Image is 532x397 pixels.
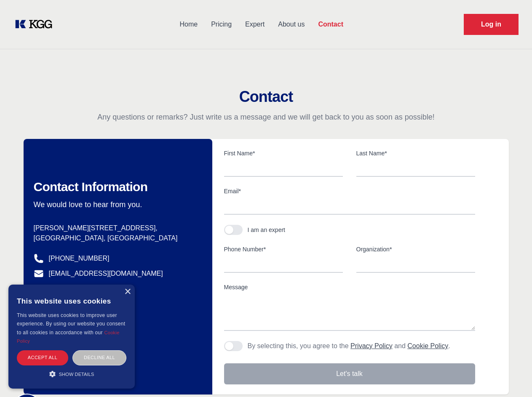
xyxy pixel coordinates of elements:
p: [PERSON_NAME][STREET_ADDRESS], [34,223,199,233]
span: This website uses cookies to improve user experience. By using our website you consent to all coo... [17,312,125,336]
label: First Name* [224,149,343,157]
a: Home [173,13,204,35]
div: Close [124,289,131,295]
button: Let's talk [224,363,475,384]
a: [EMAIL_ADDRESS][DOMAIN_NAME] [49,269,163,279]
a: Privacy Policy [350,342,393,349]
div: Decline all [72,350,126,365]
a: @knowledgegategroup [34,284,118,294]
div: I am an expert [248,226,286,234]
a: Cookie Policy [17,330,120,344]
h2: Contact [10,88,522,105]
a: About us [271,13,311,35]
p: We would love to hear from you. [34,200,199,210]
a: Pricing [204,13,238,35]
div: Show details [17,370,126,378]
div: This website uses cookies [17,291,126,311]
a: Request Demo [464,14,519,35]
p: By selecting this, you agree to the and . [248,341,450,351]
h2: Contact Information [34,179,199,195]
span: Show details [59,372,94,377]
label: Last Name* [356,149,475,157]
label: Phone Number* [224,245,343,253]
p: [GEOGRAPHIC_DATA], [GEOGRAPHIC_DATA] [34,233,199,243]
iframe: Chat Widget [490,357,532,397]
a: Expert [238,13,271,35]
a: Contact [311,13,350,35]
a: Cookie Policy [407,342,448,349]
div: Accept all [17,350,68,365]
label: Message [224,283,475,291]
label: Organization* [356,245,475,253]
label: Email* [224,187,475,195]
p: Any questions or remarks? Just write us a message and we will get back to you as soon as possible! [10,112,522,122]
a: KOL Knowledge Platform: Talk to Key External Experts (KEE) [13,18,59,31]
a: [PHONE_NUMBER] [49,253,110,264]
